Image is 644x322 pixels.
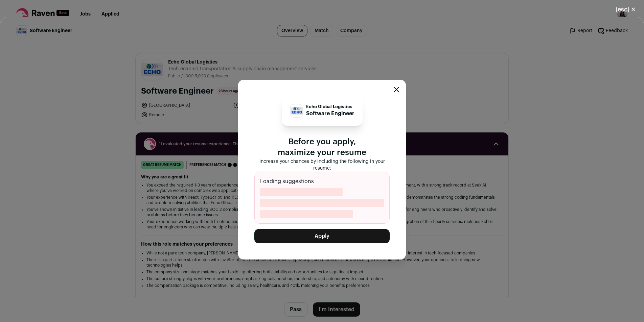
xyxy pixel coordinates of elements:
[306,109,354,118] p: Software Engineer
[254,158,390,172] p: Increase your chances by including the following in your resume:
[254,172,390,224] div: Loading suggestions
[607,2,644,17] button: Close modal
[254,229,390,243] button: Apply
[394,87,399,92] button: Close modal
[306,104,354,109] p: Echo Global Logistics
[254,137,390,158] p: Before you apply, maximize your resume
[290,107,303,115] img: 8029e64989edd0cd06a82b6b64a4b376f4c773638083ecc25ce6068c76605a0f.jpg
